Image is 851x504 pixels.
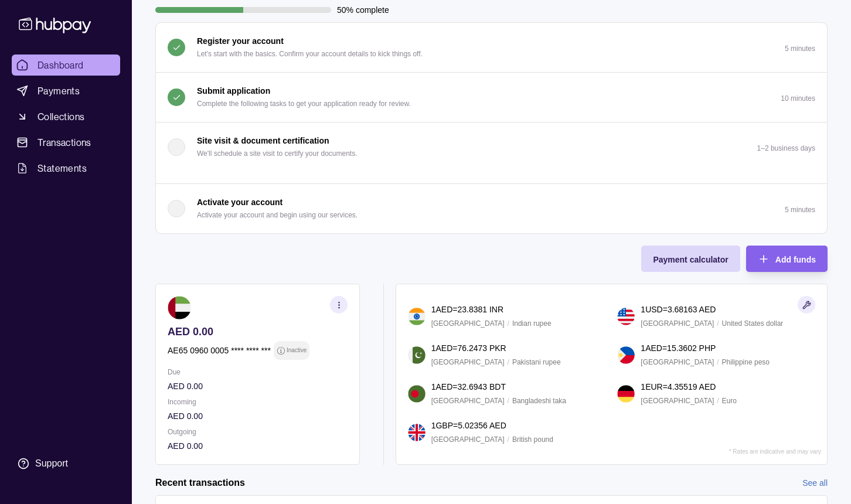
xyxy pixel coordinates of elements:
a: Payments [12,80,120,101]
img: ph [617,346,635,364]
p: Submit application [197,84,270,97]
img: pk [408,346,425,364]
a: Statements [12,158,120,179]
div: Support [35,457,68,470]
span: Statements [38,161,87,175]
p: / [508,356,509,369]
span: Add funds [775,255,816,264]
p: 1 GBP = 5.02356 AED [431,419,506,432]
span: Payments [38,84,80,98]
img: in [408,308,425,325]
img: us [617,308,635,325]
p: 10 minutes [781,94,815,103]
button: Site visit & document certification We'll schedule a site visit to certify your documents.1–2 bus... [156,122,827,172]
p: Pakistani rupee [512,356,561,369]
p: / [717,356,719,369]
p: Bangladeshi taka [512,394,566,407]
p: Inactive [287,344,307,357]
a: Collections [12,106,120,127]
p: 1 AED = 76.2473 PKR [431,342,506,355]
p: Incoming [168,396,348,408]
p: [GEOGRAPHIC_DATA] [431,394,505,407]
p: British pound [512,433,553,446]
p: * Rates are indicative and may vary [729,448,821,455]
p: 5 minutes [785,45,815,53]
p: / [508,317,509,330]
button: Add funds [746,246,828,272]
p: / [717,394,719,407]
button: Submit application Complete the following tasks to get your application ready for review.10 minutes [156,73,827,122]
p: Activate your account and begin using our services. [197,209,358,222]
p: Euro [722,394,737,407]
p: Outgoing [168,425,348,438]
p: [GEOGRAPHIC_DATA] [641,356,714,369]
p: Activate your account [197,196,282,209]
p: 5 minutes [785,206,815,214]
p: AED 0.00 [168,325,348,338]
p: Register your account [197,35,284,47]
img: bd [408,385,425,403]
p: 1 AED = 23.8381 INR [431,303,503,316]
p: [GEOGRAPHIC_DATA] [431,356,505,369]
p: [GEOGRAPHIC_DATA] [431,433,505,446]
img: gb [408,424,425,441]
a: Dashboard [12,55,120,76]
p: AED 0.00 [168,380,348,393]
p: 50% complete [337,4,389,16]
p: [GEOGRAPHIC_DATA] [641,394,714,407]
p: Philippine peso [722,356,770,369]
span: Transactions [38,135,91,149]
p: AED 0.00 [168,410,348,423]
p: 1 AED = 32.6943 BDT [431,380,506,393]
button: Register your account Let's start with the basics. Confirm your account details to kick things of... [156,23,827,72]
p: [GEOGRAPHIC_DATA] [431,317,505,330]
p: / [717,317,719,330]
a: See all [802,476,828,489]
p: Indian rupee [512,317,552,330]
p: Site visit & document certification [197,134,329,147]
p: We'll schedule a site visit to certify your documents. [197,147,358,160]
img: de [617,385,635,403]
button: Activate your account Activate your account and begin using our services.5 minutes [156,184,827,233]
span: Dashboard [38,58,84,72]
span: Payment calculator [653,255,728,264]
a: Support [12,451,120,476]
img: ae [168,296,191,319]
p: / [508,394,509,407]
div: Site visit & document certification We'll schedule a site visit to certify your documents.1–2 bus... [156,172,827,183]
p: 1 USD = 3.68163 AED [641,303,716,316]
p: Let's start with the basics. Confirm your account details to kick things off. [197,47,423,60]
span: Collections [38,110,84,124]
a: Transactions [12,132,120,153]
p: / [508,433,509,446]
p: Due [168,366,348,379]
p: United States dollar [722,317,784,330]
h2: Recent transactions [155,476,245,489]
p: 1 AED = 15.3602 PHP [641,342,716,355]
p: 1–2 business days [757,144,815,152]
p: [GEOGRAPHIC_DATA] [641,317,714,330]
button: Payment calculator [641,246,740,272]
p: Complete the following tasks to get your application ready for review. [197,97,411,110]
p: AED 0.00 [168,440,348,452]
p: 1 EUR = 4.35519 AED [641,380,716,393]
